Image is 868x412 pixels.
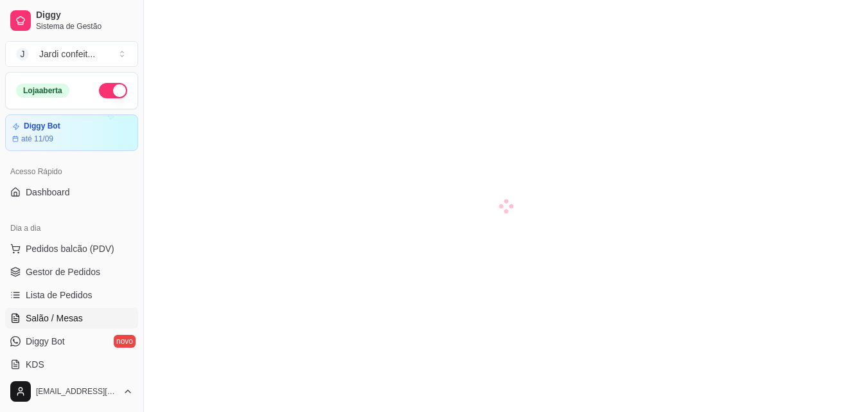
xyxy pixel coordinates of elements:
a: Diggy Botnovo [5,331,138,352]
span: Lista de Pedidos [26,289,93,301]
div: Acesso Rápido [5,161,138,182]
span: Diggy [36,10,133,21]
span: Pedidos balcão (PDV) [26,242,114,255]
a: Salão / Mesas [5,308,138,328]
a: Diggy Botaté 11/09 [5,114,138,151]
span: Dashboard [26,186,70,199]
span: J [16,48,29,60]
button: Alterar Status [99,83,127,98]
span: Sistema de Gestão [36,21,133,31]
article: Diggy Bot [24,121,60,131]
span: KDS [26,358,44,371]
span: [EMAIL_ADDRESS][DOMAIN_NAME] [36,386,118,397]
a: DiggySistema de Gestão [5,5,138,36]
a: Dashboard [5,182,138,202]
article: até 11/09 [21,134,53,144]
span: Diggy Bot [26,335,65,348]
div: Loja aberta [16,84,69,98]
span: Gestor de Pedidos [26,265,100,278]
a: Lista de Pedidos [5,285,138,305]
div: Jardi confeit ... [39,48,95,60]
button: [EMAIL_ADDRESS][DOMAIN_NAME] [5,376,138,407]
button: Pedidos balcão (PDV) [5,238,138,259]
button: Select a team [5,41,138,67]
a: Gestor de Pedidos [5,262,138,282]
span: Salão / Mesas [26,312,83,325]
a: KDS [5,354,138,375]
div: Dia a dia [5,218,138,238]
